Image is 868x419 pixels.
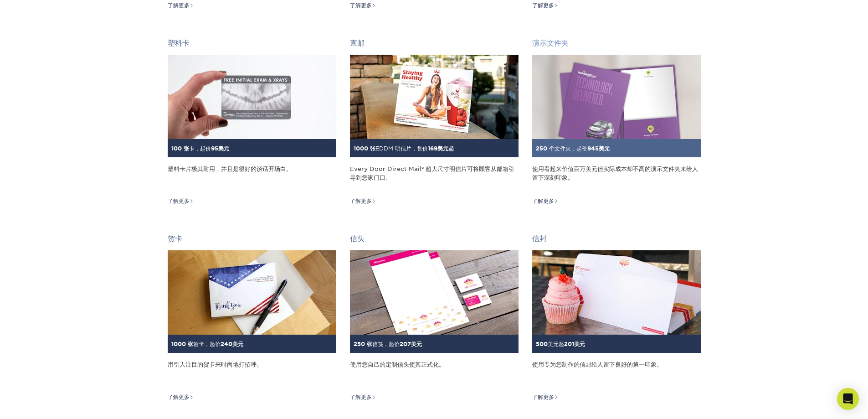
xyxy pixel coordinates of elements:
[354,145,375,152] font: 1000 张
[532,39,569,47] font: 演示文件夹
[350,166,514,181] font: Every Door Direct Mail® 超大尺寸明信片可将顾客从邮箱引导到您家门口。
[532,197,554,204] font: 了解更多
[168,39,190,47] font: 塑料卡
[532,234,547,243] font: 信封
[168,166,292,172] font: 塑料卡片极其耐用，并且是很好的谈话开场白。
[532,393,554,400] font: 了解更多
[189,145,211,152] font: 卡，起价
[411,341,422,347] font: 美元
[171,145,189,152] font: 100 张
[193,341,221,347] font: 贺卡，起价
[350,250,519,335] img: 信头
[564,341,574,347] font: 201
[536,145,555,152] font: 250 个
[532,166,698,181] font: 使用看起来价值百万美元但实际成本却不高的演示文件夹来给人留下深刻印象。
[168,55,336,139] img: 塑料卡
[168,393,190,400] font: 了解更多
[532,55,701,139] img: 演示文件夹
[168,361,262,368] font: 用引人注目的贺卡来时尚地打招呼。
[350,234,365,243] font: 信头
[375,145,428,152] font: EDDM 明信片，售价
[168,234,336,401] a: 贺卡 1000 张贺卡，起价240美元 用引人注目的贺卡来时尚地打招呼。 了解更多
[587,145,599,152] font: 945
[232,341,243,347] font: 美元
[350,39,519,206] a: 直邮 1000 张EDDM 明信片，售价169美元起 Every Door Direct Mail® 超大尺寸明信片可将顾客从邮箱引导到您家门口。 了解更多
[350,234,519,401] a: 信头 250 张信笺，起价207美元 使用您自己的定制信头使其正式化。 了解更多
[532,361,663,368] font: 使用专为您制作的信封给人留下良好的第一印象。
[221,341,232,347] font: 240
[350,39,365,47] font: 直邮
[536,341,548,347] font: 500
[532,39,701,206] a: 演示文件夹 250 个文件夹，起价945美元 使用看起来价值百万美元但实际成本却不高的演示文件夹来给人留下深刻印象。 了解更多
[354,341,372,347] font: 250 张
[168,197,190,204] font: 了解更多
[532,234,701,401] a: 信封 500美元起201美元 使用专为您制作的信封给人留下良好的第一印象。 了解更多
[168,234,182,243] font: 贺卡
[350,393,372,400] font: 了解更多
[211,145,218,152] font: 95
[428,145,437,152] font: 169
[168,250,336,335] img: 贺卡
[350,55,519,139] img: 直邮
[350,361,445,368] font: 使用您自己的定制信头使其正式化。
[837,388,859,410] div: Open Intercom Messenger
[548,341,564,347] font: 美元起
[437,145,454,152] font: 美元起
[574,341,585,347] font: 美元
[555,145,587,152] font: 文件夹，起价
[218,145,229,152] font: 美元
[532,250,701,335] img: 信封
[350,197,372,204] font: 了解更多
[532,2,554,9] font: 了解更多
[372,341,400,347] font: 信笺，起价
[168,39,336,206] a: 塑料卡 100 张卡，起价95美元 塑料卡片极其耐用，并且是很好的谈话开场白。 了解更多
[171,341,193,347] font: 1000 张
[168,2,190,9] font: 了解更多
[350,2,372,9] font: 了解更多
[400,341,411,347] font: 207
[599,145,610,152] font: 美元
